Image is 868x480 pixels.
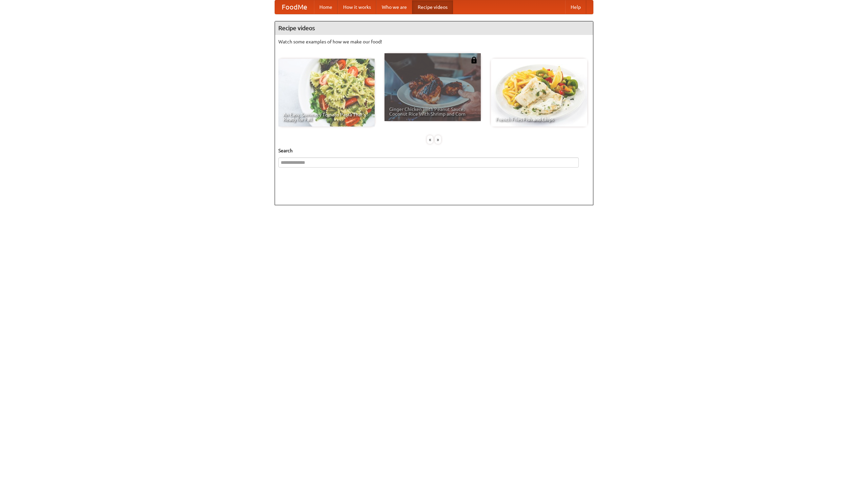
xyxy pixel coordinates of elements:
[278,38,590,45] p: Watch some examples of how we make our food!
[314,0,338,14] a: Home
[427,135,433,144] div: «
[491,59,587,127] a: French Fries Fish and Chips
[275,0,314,14] a: FoodMe
[278,59,375,127] a: An Easy, Summery Tomato Pasta That's Ready for Fall
[283,112,370,122] span: An Easy, Summery Tomato Pasta That's Ready for Fall
[275,21,593,35] h4: Recipe videos
[376,0,412,14] a: Who we are
[435,135,441,144] div: »
[471,57,477,63] img: 483408.png
[412,0,453,14] a: Recipe videos
[565,0,586,14] a: Help
[496,117,583,122] span: French Fries Fish and Chips
[338,0,376,14] a: How it works
[278,147,590,154] h5: Search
